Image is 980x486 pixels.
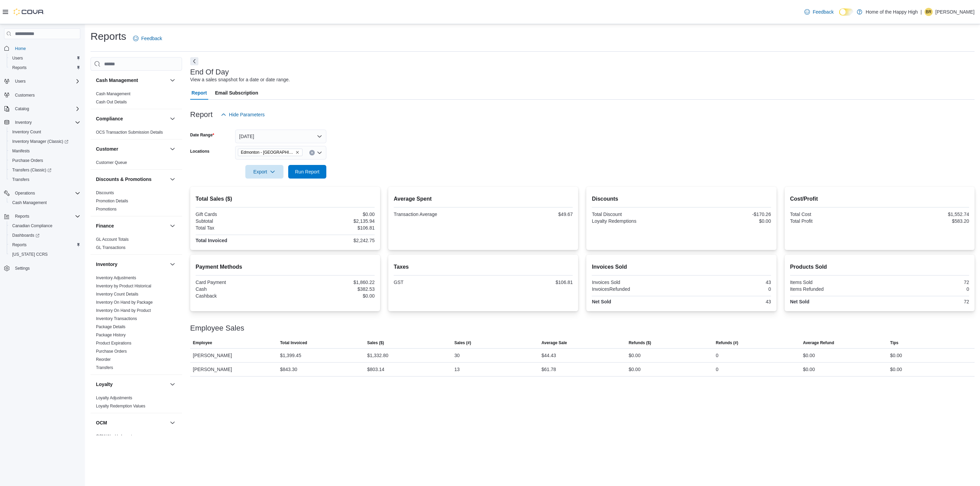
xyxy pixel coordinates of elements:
[592,218,680,224] div: Loyalty Redemptions
[367,340,384,346] span: Sales ($)
[790,286,878,292] div: Items Refunded
[881,280,969,285] div: 72
[12,91,37,99] a: Customers
[287,238,375,243] div: $2,242.75
[96,245,126,250] span: GL Transactions
[683,286,771,292] div: 0
[96,237,129,242] a: GL Account Totals
[10,231,42,239] a: Dashboards
[91,90,182,109] div: Cash Management
[890,340,898,346] span: Tips
[241,149,294,156] span: Edmonton - [GEOGRAPHIC_DATA] - Fire & Flower
[96,365,113,370] a: Transfers
[96,324,126,330] span: Package Details
[14,9,44,15] img: Cova
[592,263,771,271] h2: Invoices Sold
[287,225,375,231] div: $106.81
[196,225,284,231] div: Total Tax
[91,274,182,374] div: Inventory
[12,158,43,163] span: Purchase Orders
[790,299,810,304] strong: Net Sold
[394,263,573,271] h2: Taxes
[141,35,162,42] span: Feedback
[10,54,80,62] span: Users
[394,195,573,203] h2: Average Spent
[7,198,83,207] button: Cash Management
[12,65,27,70] span: Reports
[10,199,80,207] span: Cash Management
[91,128,182,139] div: Compliance
[287,293,375,299] div: $0.00
[15,46,26,51] span: Home
[218,108,267,121] button: Hide Parameters
[592,299,611,304] strong: Net Sold
[190,132,214,138] label: Date Range
[12,55,23,61] span: Users
[96,77,138,84] h3: Cash Management
[96,115,123,122] h3: Compliance
[716,351,719,359] div: 0
[7,63,83,72] button: Reports
[716,340,738,346] span: Refunds (#)
[235,130,326,143] button: [DATE]
[96,324,126,329] a: Package Details
[249,165,279,179] span: Export
[10,241,29,249] a: Reports
[10,222,80,230] span: Canadian Compliance
[15,106,29,112] span: Catalog
[96,77,167,84] button: Cash Management
[12,264,32,272] a: Settings
[866,8,918,16] p: Home of the Happy High
[288,165,326,179] button: Run Report
[12,212,32,220] button: Reports
[96,404,145,408] a: Loyalty Redemption Values
[96,316,137,321] span: Inventory Transactions
[12,233,39,238] span: Dashboards
[10,156,80,165] span: Purchase Orders
[839,9,853,16] input: Dark Mode
[10,241,80,249] span: Reports
[190,324,244,332] h3: Employee Sales
[196,238,227,243] strong: Total Invoiced
[454,340,471,346] span: Sales (#)
[196,263,375,271] h2: Payment Methods
[12,77,80,85] span: Users
[15,120,32,125] span: Inventory
[10,128,44,136] a: Inventory Count
[10,147,32,155] a: Manifests
[485,212,573,217] div: $49.67
[96,300,153,305] span: Inventory On Hand by Package
[7,221,83,231] button: Canadian Compliance
[7,175,83,184] button: Transfers
[295,150,299,154] button: Remove Edmonton - Terrace Plaza - Fire & Flower from selection in this group
[96,146,167,152] button: Customer
[287,218,375,224] div: $2,135.94
[7,127,83,137] button: Inventory Count
[190,57,198,65] button: Next
[628,351,640,359] div: $0.00
[10,250,80,258] span: Washington CCRS
[790,218,878,224] div: Total Profit
[790,280,878,285] div: Items Sold
[813,9,833,15] span: Feedback
[190,349,277,362] div: [PERSON_NAME]
[454,351,460,359] div: 30
[309,150,315,155] button: Clear input
[192,86,207,100] span: Report
[1,43,83,53] button: Home
[790,212,878,217] div: Total Cost
[96,245,126,250] a: GL Transactions
[196,212,284,217] div: Gift Cards
[7,156,83,165] button: Purchase Orders
[96,357,111,362] span: Reorder
[15,190,35,196] span: Operations
[12,77,28,85] button: Users
[96,291,138,297] span: Inventory Count Details
[280,365,297,373] div: $843.30
[190,76,290,83] div: View a sales snapshot for a date or date range.
[12,105,32,113] button: Catalog
[10,156,46,165] a: Purchase Orders
[15,79,26,84] span: Users
[12,91,80,99] span: Customers
[91,189,182,216] div: Discounts & Promotions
